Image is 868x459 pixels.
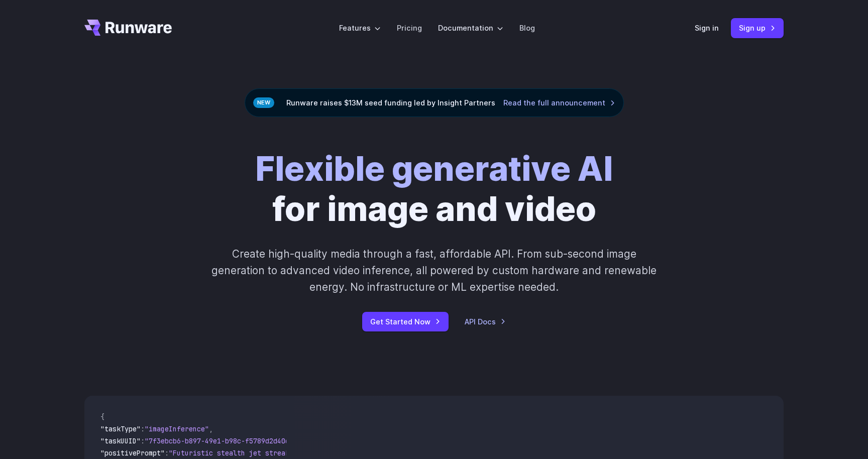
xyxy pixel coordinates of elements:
a: Sign up [731,18,784,38]
span: : [141,436,145,445]
span: "taskUUID" [100,436,141,445]
a: Sign in [695,22,719,34]
a: Read the full announcement [503,97,615,108]
span: , [209,424,213,433]
a: Pricing [397,22,422,34]
span: "taskType" [100,424,141,433]
strong: Flexible generative AI [255,149,613,189]
a: Go to / [84,20,172,36]
label: Features [339,22,381,34]
span: "positivePrompt" [100,448,165,457]
a: API Docs [465,316,506,327]
a: Get Started Now [362,312,449,331]
span: : [141,424,145,433]
span: "7f3ebcb6-b897-49e1-b98c-f5789d2d40d7" [145,436,297,445]
span: { [100,412,104,421]
p: Create high-quality media through a fast, affordable API. From sub-second image generation to adv... [210,246,658,296]
label: Documentation [438,22,503,34]
span: : [165,448,169,457]
h1: for image and video [255,149,613,229]
span: "imageInference" [145,424,209,433]
div: Runware raises $13M seed funding led by Insight Partners [245,88,624,117]
span: "Futuristic stealth jet streaking through a neon-lit cityscape with glowing purple exhaust" [169,448,534,457]
a: Blog [519,22,535,34]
